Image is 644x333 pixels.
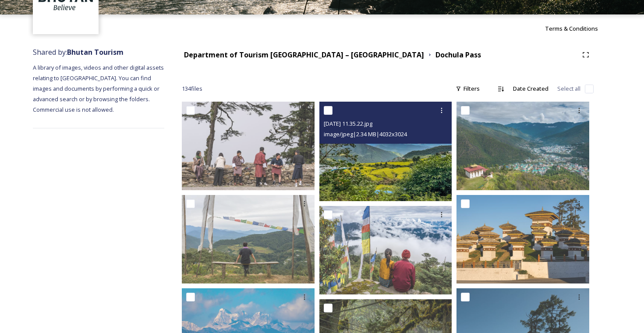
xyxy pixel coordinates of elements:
[456,195,589,283] img: Marcus Westberg Dochula Pass 2023_5.jpg
[509,80,553,97] div: Date Created
[33,64,165,113] span: A library of images, videos and other digital assets relating to [GEOGRAPHIC_DATA]. You can find ...
[324,120,372,128] span: [DATE] 11.35.22.jpg
[456,102,589,190] img: MarcusBhutan2023_HR115.jpg
[182,102,315,190] img: MarcusBhutan2023_HR91.jpg
[319,102,452,201] img: 2022-10-01 11.35.22.jpg
[33,47,124,57] span: Shared by:
[184,50,424,60] strong: Department of Tourism [GEOGRAPHIC_DATA] – [GEOGRAPHIC_DATA]
[451,80,484,97] div: Filters
[324,130,407,138] span: image/jpeg | 2.34 MB | 4032 x 3024
[545,25,598,32] span: Terms & Conditions
[557,85,580,93] span: Select all
[67,47,124,57] strong: Bhutan Tourism
[545,23,611,34] a: Terms & Conditions
[435,50,481,60] strong: Dochula Pass
[182,195,315,283] img: Marcus Westberg Dochula Pass 2023_17.jpg
[182,85,202,93] span: 134 file s
[319,206,452,294] img: Dochula by Marcus Westberg37.jpg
